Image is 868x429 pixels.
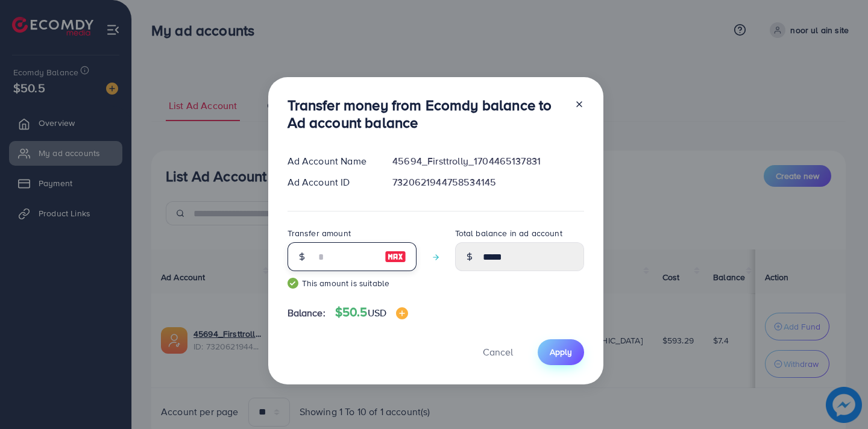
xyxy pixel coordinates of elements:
[468,339,528,365] button: Cancel
[335,305,408,320] h4: $50.5
[278,175,383,189] div: Ad Account ID
[455,227,562,239] label: Total balance in ad account
[383,175,593,189] div: 7320621944758534145
[385,249,406,264] img: image
[383,154,593,168] div: 45694_Firsttrolly_1704465137831
[288,277,417,289] small: This amount is suitable
[288,96,565,131] h3: Transfer money from Ecomdy balance to Ad account balance
[288,278,298,289] img: guide
[288,227,351,239] label: Transfer amount
[278,154,383,168] div: Ad Account Name
[288,306,325,320] span: Balance:
[483,345,513,359] span: Cancel
[538,339,584,365] button: Apply
[368,306,386,319] span: USD
[396,307,408,319] img: image
[550,346,572,358] span: Apply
